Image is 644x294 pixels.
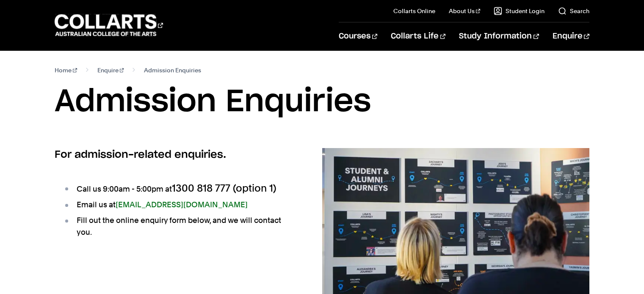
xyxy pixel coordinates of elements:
[63,214,295,238] li: Fill out the online enquiry form below, and we will contact you.
[55,83,589,121] h1: Admission Enquiries
[63,199,295,211] li: Email us at
[391,22,445,50] a: Collarts Life
[558,7,589,15] a: Search
[459,22,539,50] a: Study Information
[97,64,124,76] a: Enquire
[55,148,295,162] h2: For admission-related enquiries.
[553,22,589,50] a: Enquire
[494,7,544,15] a: Student Login
[172,182,276,194] span: 1300 818 777 (option 1)
[144,64,201,76] span: Admission Enquiries
[63,182,295,195] li: Call us 9:00am - 5:00pm at
[116,200,248,209] a: [EMAIL_ADDRESS][DOMAIN_NAME]
[55,64,77,76] a: Home
[339,22,377,50] a: Courses
[55,13,163,37] div: Go to homepage
[393,7,435,15] a: Collarts Online
[449,7,480,15] a: About Us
